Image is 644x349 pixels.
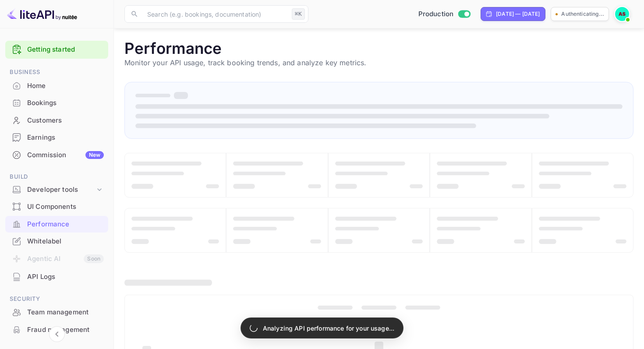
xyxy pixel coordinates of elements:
[5,41,108,59] div: Getting started
[5,233,108,250] div: Whitelabel
[27,116,104,126] div: Customers
[5,198,108,215] a: UI Components
[5,129,108,145] a: Earnings
[27,325,104,335] div: Fraud management
[124,57,633,68] p: Monitor your API usage, track booking trends, and analyze key metrics.
[5,129,108,146] div: Earnings
[5,78,108,95] div: Home
[5,172,108,182] span: Build
[5,147,108,163] a: CommissionNew
[5,233,108,249] a: Whitelabel
[263,324,394,333] p: Analyzing API performance for your usage...
[27,98,104,108] div: Bookings
[142,5,288,23] input: Search (e.g. bookings, documentation)
[415,9,474,19] div: Switch to Sandbox mode
[49,326,65,342] button: Collapse navigation
[85,151,104,159] div: New
[5,112,108,129] div: Customers
[5,67,108,77] span: Business
[27,81,104,91] div: Home
[27,185,95,195] div: Developer tools
[418,9,454,19] span: Production
[5,216,108,233] div: Performance
[124,39,633,57] h1: Performance
[5,216,108,232] a: Performance
[5,304,108,320] a: Team management
[5,321,108,338] div: Fraud management
[561,10,604,18] p: Authenticating...
[27,133,104,143] div: Earnings
[5,321,108,338] a: Fraud management
[496,10,540,18] div: [DATE] — [DATE]
[27,150,104,160] div: Commission
[5,95,108,111] a: Bookings
[5,112,108,128] a: Customers
[27,45,104,55] a: Getting started
[27,236,104,247] div: Whitelabel
[27,272,104,282] div: API Logs
[5,304,108,321] div: Team management
[5,78,108,94] a: Home
[5,268,108,286] div: API Logs
[5,182,108,197] div: Developer tools
[5,198,108,215] div: UI Components
[7,7,77,21] img: LiteAPI logo
[615,7,629,21] img: Andreas Stefanis
[27,202,104,212] div: UI Components
[5,294,108,304] span: Security
[5,95,108,112] div: Bookings
[292,8,305,20] div: ⌘K
[27,307,104,317] div: Team management
[5,147,108,164] div: CommissionNew
[27,219,104,229] div: Performance
[5,268,108,285] a: API Logs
